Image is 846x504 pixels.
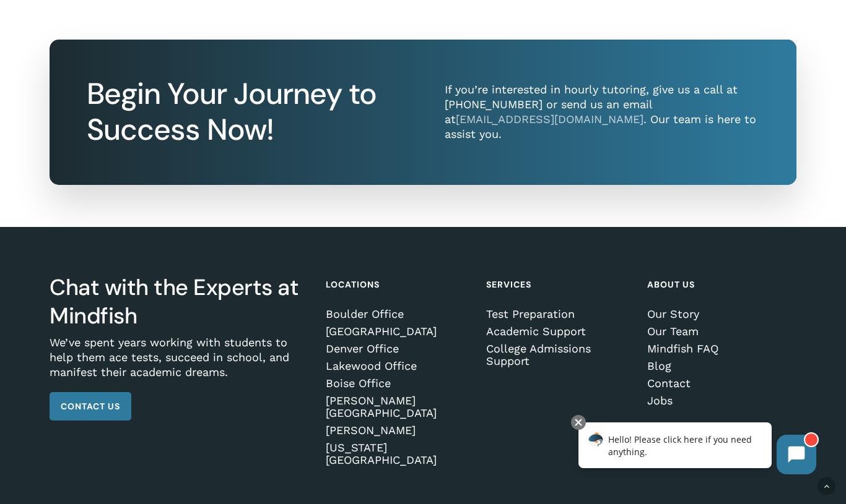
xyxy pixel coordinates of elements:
h4: Services [486,273,632,296]
h2: Begin Your Journey to Success Now! [87,76,401,148]
a: Our Team [647,325,793,338]
a: [US_STATE][GEOGRAPHIC_DATA] [326,442,471,466]
a: [EMAIL_ADDRESS][DOMAIN_NAME] [456,113,643,126]
p: If you’re interested in hourly tutoring, give us a call at [PHONE_NUMBER] or send us an email at ... [445,82,759,142]
h4: About Us [647,273,793,296]
a: Academic Support [486,325,632,338]
a: Contact [647,377,793,390]
p: We’ve spent years working with students to help them ace tests, succeed in school, and manifest t... [50,335,311,392]
a: [GEOGRAPHIC_DATA] [326,325,471,338]
a: Blog [647,360,793,372]
a: Our Story [647,308,793,320]
a: [PERSON_NAME] [326,424,471,437]
a: Mindfish FAQ [647,343,793,355]
span: Contact Us [61,400,120,412]
a: Boise Office [326,377,471,390]
a: Denver Office [326,343,471,355]
h4: Locations [326,273,471,296]
a: Contact Us [50,392,131,421]
a: Jobs [647,395,793,407]
a: College Admissions Support [486,343,632,367]
a: Lakewood Office [326,360,471,372]
h3: Chat with the Experts at Mindfish [50,273,311,330]
a: Test Preparation [486,308,632,320]
a: Boulder Office [326,308,471,320]
iframe: Chatbot [565,412,829,487]
a: [PERSON_NAME][GEOGRAPHIC_DATA] [326,395,471,419]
